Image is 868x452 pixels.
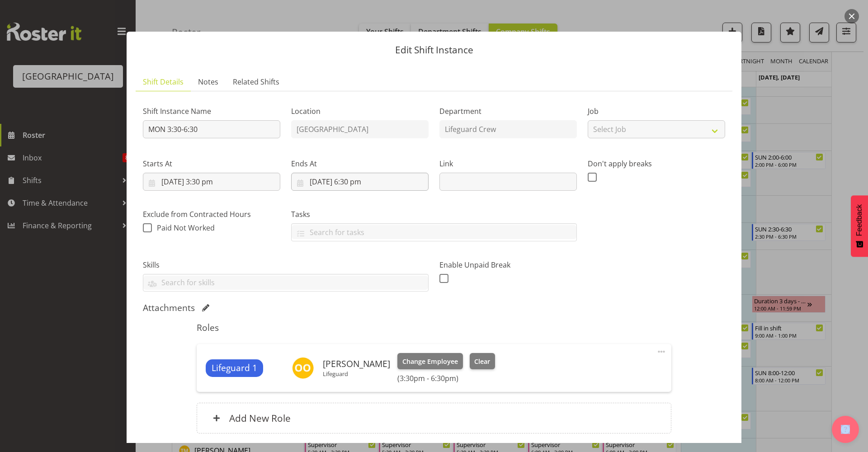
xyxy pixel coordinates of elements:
input: Search for skills [143,276,428,290]
span: Lifeguard 1 [212,362,257,375]
span: Notes [198,76,218,87]
input: Shift Instance Name [143,120,280,138]
label: Enable Unpaid Break [439,259,577,270]
span: Related Shifts [233,76,279,87]
input: Search for tasks [292,225,576,239]
h5: Roles [197,322,671,333]
p: Edit Shift Instance [136,45,732,55]
h6: (3:30pm - 6:30pm) [397,374,495,383]
h6: Add New Role [229,412,291,424]
label: Ends At [291,158,429,169]
label: Tasks [291,209,577,220]
h6: [PERSON_NAME] [323,359,390,369]
span: Paid Not Worked [157,223,215,233]
button: Change Employee [397,353,463,369]
label: Exclude from Contracted Hours [143,209,280,220]
p: Lifeguard [323,370,390,377]
button: Clear [470,353,495,369]
input: Click to select... [143,173,280,191]
span: Shift Details [143,76,184,87]
span: Clear [474,357,490,367]
label: Don't apply breaks [588,158,725,169]
span: Change Employee [402,357,458,367]
label: Skills [143,259,429,270]
input: Click to select... [291,173,429,191]
label: Job [588,106,725,117]
h5: Attachments [143,302,195,313]
label: Shift Instance Name [143,106,280,117]
img: oliver-obyrne11200.jpg [292,357,314,379]
img: help-xxl-2.png [841,425,850,434]
span: Feedback [855,204,863,236]
label: Starts At [143,158,280,169]
label: Location [291,106,429,117]
button: Feedback - Show survey [851,195,868,257]
label: Link [439,158,577,169]
label: Department [439,106,577,117]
